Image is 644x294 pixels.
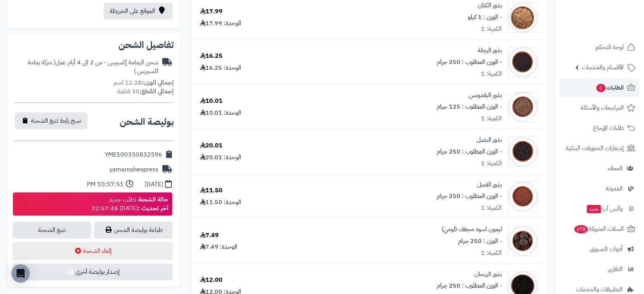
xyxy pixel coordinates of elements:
div: الكمية: 1 [481,114,502,123]
div: شحن اليمامة إكسبرس - من 2 الى 4 أيام عمل [14,58,159,76]
a: بذور الفجل [477,181,502,189]
small: - الوزن المطلوب : 250 جرام [437,58,502,67]
a: بذور الريحان [474,270,502,279]
a: ليمون اسود مجفف (لومي) [442,225,502,234]
small: - الوزن المطلوب : 250 جرام [437,192,502,201]
strong: حالة الشحنة : [135,195,168,204]
div: الكمية: 1 [481,204,502,213]
a: لوحة التحكم [559,38,639,56]
a: طلبات الإرجاع [559,119,639,137]
a: السلات المتروكة278 [559,220,639,238]
a: العملاء [559,159,639,177]
small: - الوزن المطلوب : 125 جرام [437,102,502,111]
div: الكمية: 1 [481,159,502,168]
div: الوحدة: 16.25 [200,64,241,72]
img: 1677335760-Onion%20Seeds-90x90.jpg [508,136,538,167]
div: yamamahexpress [109,165,159,174]
strong: إجمالي القطع: [139,87,174,96]
a: المدونة [559,179,639,198]
a: بذور البصل [477,136,502,144]
a: الموقع على الخريطة [104,3,173,19]
a: طباعة بوليصة الشحن [94,222,173,238]
div: الكمية: 1 [481,25,502,34]
span: الأقسام والمنتجات [582,62,624,73]
a: المراجعات والأسئلة [559,99,639,117]
div: Open Intercom Messenger [11,264,30,283]
a: بذور الرجلة [478,46,502,55]
img: 1633635488-Black%20Lime-90x90.jpg [508,226,538,256]
span: نسخ رابط تتبع الشحنة [31,116,81,125]
div: 20.01 [200,141,223,150]
img: 1633580797-Purslane%20Seeds-90x90.jpg [508,47,538,77]
a: إشعارات التحويلات البنكية [559,139,639,157]
a: الطلبات1 [559,78,639,97]
div: الوحدة: 7.49 [200,243,237,251]
span: جديد [587,205,601,213]
div: YME100350832596 [105,150,162,159]
div: 17.99 [200,7,223,16]
div: طلب جديد [DATE] 22:57:48 [91,195,168,213]
div: الوحدة: 11.50 [200,198,241,207]
button: إصدار بوليصة أخرى [13,264,173,280]
div: الكمية: 1 [481,249,502,257]
span: طلبات الإرجاع [593,123,624,133]
a: وآتس آبجديد [559,200,639,218]
small: - الوزن المطلوب : 250 جرام [437,147,502,156]
span: أدوات التسويق [590,244,623,254]
a: أدوات التسويق [559,240,639,258]
span: إشعارات التحويلات البنكية [566,143,624,153]
h2: بوليصة الشحن [120,117,174,126]
div: 7.49 [200,231,219,240]
span: المدونة [606,183,623,194]
small: 35 قطعة [117,87,174,96]
img: 1633580797-Parsley%20Seeds-90x90.jpg [508,92,538,122]
a: بذور البقدونس [469,91,502,100]
small: - الوزن : 1 كيلو [468,13,502,22]
a: بذور الكتان [478,1,502,10]
button: نسخ رابط تتبع الشحنة [15,112,87,129]
span: المراجعات والأسئلة [581,102,624,113]
img: 1633580797-Radish%20Seeds-90x90.jpg [508,181,538,212]
div: 10.01 [200,97,223,105]
small: - الوزن : 250 جرام [458,236,502,246]
small: - الوزن المطلوب : 250 جرام [437,281,502,290]
div: الكمية: 1 [481,70,502,78]
span: لوحة التحكم [596,42,624,53]
span: 278 [574,225,588,233]
span: السلات المتروكة [574,224,624,234]
div: 10:57:51 PM [87,180,124,189]
div: 11.50 [200,186,223,195]
span: ( شركة يمامة اكسبريس ) [28,58,159,76]
strong: إجمالي الوزن: [142,78,174,87]
a: تتبع الشحنة [13,222,91,238]
a: التقارير [559,260,639,278]
span: وآتس آب [586,203,623,214]
img: 1628249871-Flax%20Seeds-90x90.jpg [508,2,538,33]
button: إلغاء الشحنة [13,242,173,260]
span: الطلبات [596,82,624,93]
div: 12.00 [200,276,223,284]
span: 1 [596,84,606,92]
span: التقارير [608,264,623,275]
small: 12.28 كجم [114,78,174,87]
div: [DATE] [145,180,163,189]
strong: آخر تحديث : [138,204,168,213]
div: الوحدة: 20.01 [200,153,241,162]
div: 16.25 [200,52,223,61]
span: العملاء [608,163,623,174]
h2: تفاصيل الشحن [14,40,174,50]
div: الوحدة: 17.99 [200,19,241,28]
div: الوحدة: 10.01 [200,109,241,117]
